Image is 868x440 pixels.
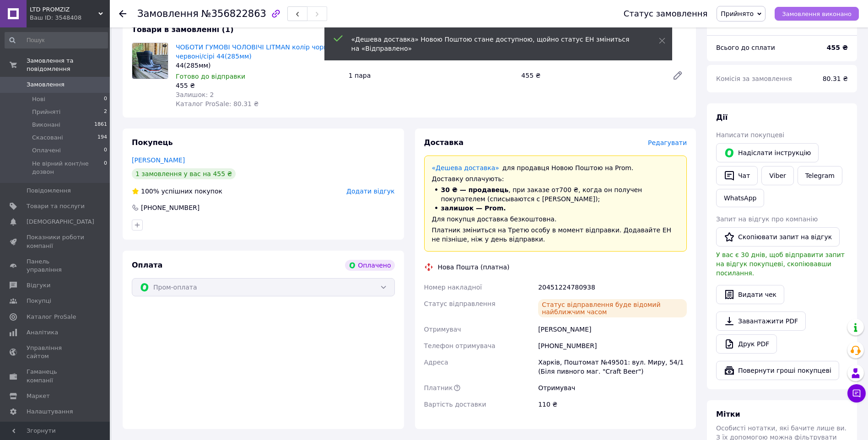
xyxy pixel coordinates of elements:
[424,326,461,333] span: Отримувач
[716,361,839,380] button: Повернути гроші покупцеві
[132,261,162,269] span: Оплата
[27,80,65,89] span: Замовлення
[27,297,51,305] span: Покупці
[716,311,806,331] a: Завантажити PDF
[648,139,687,146] span: Редагувати
[716,410,740,419] span: Мітки
[847,384,866,402] button: Чат з покупцем
[716,285,784,304] button: Видати чек
[5,32,108,48] input: Пошук
[716,75,792,82] span: Комісія за замовлення
[424,384,453,392] span: Платник
[716,227,840,247] button: Скопіювати запит на відгук
[94,121,107,129] span: 1861
[823,75,848,82] span: 80.31 ₴
[176,91,214,98] span: Залишок: 2
[424,359,448,366] span: Адреса
[27,57,110,73] span: Замовлення та повідомлення
[27,328,58,337] span: Аналітика
[761,166,793,185] a: Viber
[27,313,76,321] span: Каталог ProSale
[536,354,689,380] div: Харків, Поштомат №49501: вул. Миру, 54/1 (Біля пивного маг. "Craft Beer")
[798,166,842,185] a: Telegram
[536,338,689,354] div: [PHONE_NUMBER]
[132,156,185,164] a: [PERSON_NAME]
[624,9,708,18] div: Статус замовлення
[27,368,85,384] span: Гаманець компанії
[424,342,496,349] span: Телефон отримувача
[104,95,107,103] span: 0
[27,187,71,195] span: Повідомлення
[536,380,689,396] div: Отримувач
[132,187,222,196] div: успішних покупок
[32,108,60,116] span: Прийняті
[132,25,234,34] span: Товари в замовленні (1)
[716,166,758,185] button: Чат
[32,134,63,142] span: Скасовані
[176,73,245,80] span: Готово до відправки
[782,11,852,17] span: Замовлення виконано
[424,138,464,147] span: Доставка
[140,203,200,212] div: [PHONE_NUMBER]
[716,215,818,223] span: Запит на відгук про компанію
[132,138,173,147] span: Покупець
[827,44,848,51] b: 455 ₴
[137,8,199,19] span: Замовлення
[119,9,126,18] div: Повернутися назад
[32,95,45,103] span: Нові
[132,43,168,79] img: ЧОБОТИ ГУМОВІ ЧОЛОВІЧІ LITMAN колір чорні/червоні/сірі 44(285мм)
[104,160,107,176] span: 0
[716,113,728,122] span: Дії
[346,188,394,195] span: Додати відгук
[432,215,679,224] div: Для покупця доставка безкоштовна.
[716,131,784,139] span: Написати покупцеві
[32,146,61,155] span: Оплачені
[27,202,85,210] span: Товари та послуги
[518,69,665,82] div: 455 ₴
[716,334,777,354] a: Друк PDF
[536,279,689,295] div: 20451224780938
[432,174,679,183] div: Доставку оплачують:
[424,300,496,307] span: Статус відправлення
[176,100,259,107] span: Каталог ProSale: 80.31 ₴
[424,284,482,291] span: Номер накладної
[176,61,341,70] div: 44(285мм)
[716,189,764,207] a: WhatsApp
[536,396,689,413] div: 110 ₴
[32,160,104,176] span: Не вірний конт/не дозвон
[432,163,679,172] div: для продавця Новою Поштою на Prom.
[27,258,85,274] span: Панель управління
[538,299,687,317] div: Статус відправлення буде відомий найближчим часом
[27,218,94,226] span: [DEMOGRAPHIC_DATA]
[432,225,679,244] div: Платник зміниться на Третю особу в момент відправки. Додавайте ЕН не пізніше, ніж у день відправки.
[30,5,98,14] span: LTD PROMZIZ
[345,69,518,82] div: 1 пара
[775,7,859,21] button: Замовлення виконано
[441,204,506,212] span: залишок — Prom.
[441,186,509,193] span: 30 ₴ — продавець
[716,251,845,277] span: У вас є 30 днів, щоб відправити запит на відгук покупцеві, скопіювавши посилання.
[351,35,636,53] div: «Дешева доставка» Новою Поштою стане доступною, щойно статус ЕН зміниться на «Відправлено»
[345,260,394,271] div: Оплачено
[97,134,107,142] span: 194
[176,43,332,60] a: ЧОБОТИ ГУМОВІ ЧОЛОВІЧІ LITMAN колір чорні/червоні/сірі 44(285мм)
[432,185,679,204] li: , при заказе от 700 ₴ , когда он получен покупателем (списываются с [PERSON_NAME]);
[176,81,341,90] div: 455 ₴
[132,168,236,179] div: 1 замовлення у вас на 455 ₴
[30,14,110,22] div: Ваш ID: 3548408
[424,401,486,408] span: Вартість доставки
[721,10,754,17] span: Прийнято
[104,146,107,155] span: 0
[32,121,60,129] span: Виконані
[716,44,775,51] span: Всього до сплати
[201,8,266,19] span: №356822863
[27,344,85,360] span: Управління сайтом
[27,392,50,400] span: Маркет
[436,263,512,272] div: Нова Пошта (платна)
[27,281,50,290] span: Відгуки
[141,188,159,195] span: 100%
[104,108,107,116] span: 2
[669,66,687,85] a: Редагувати
[27,233,85,250] span: Показники роботи компанії
[536,321,689,338] div: [PERSON_NAME]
